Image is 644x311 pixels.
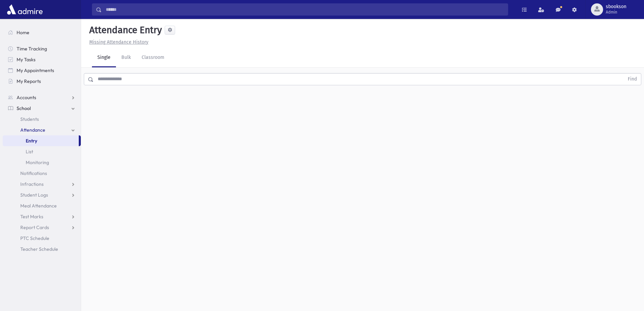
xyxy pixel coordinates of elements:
[116,48,136,67] a: Bulk
[3,211,81,222] a: Test Marks
[20,127,45,133] span: Attendance
[17,46,47,52] span: Time Tracking
[26,138,37,144] span: Entry
[26,149,33,155] span: List
[3,43,81,54] a: Time Tracking
[20,181,44,187] span: Infractions
[89,39,148,45] u: Missing Attendance History
[20,203,57,209] span: Meal Attendance
[3,179,81,190] a: Infractions
[87,24,162,36] h5: Attendance Entry
[3,233,81,244] a: PTC Schedule
[17,105,31,111] span: School
[20,246,58,252] span: Teacher Schedule
[3,190,81,200] a: Student Logs
[20,224,49,230] span: Report Cards
[26,159,49,165] span: Monitoring
[20,214,43,220] span: Test Marks
[3,27,81,38] a: Home
[624,73,641,85] button: Find
[3,244,81,254] a: Teacher Schedule
[136,48,170,67] a: Classroom
[606,4,626,9] span: sbookson
[3,168,81,179] a: Notifications
[20,192,48,198] span: Student Logs
[20,170,47,176] span: Notifications
[17,94,36,101] span: Accounts
[3,135,79,146] a: Entry
[20,116,39,122] span: Students
[606,9,626,15] span: Admin
[17,78,41,84] span: My Reports
[3,54,81,65] a: My Tasks
[3,103,81,114] a: School
[87,39,148,45] a: Missing Attendance History
[3,125,81,135] a: Attendance
[3,114,81,125] a: Students
[102,3,508,16] input: Search
[3,157,81,168] a: Monitoring
[17,57,35,63] span: My Tasks
[92,48,116,67] a: Single
[17,67,54,73] span: My Appointments
[3,200,81,211] a: Meal Attendance
[3,146,81,157] a: List
[17,29,29,36] span: Home
[20,235,49,241] span: PTC Schedule
[3,222,81,233] a: Report Cards
[3,65,81,76] a: My Appointments
[3,92,81,103] a: Accounts
[5,3,44,16] img: AdmirePro
[3,76,81,87] a: My Reports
